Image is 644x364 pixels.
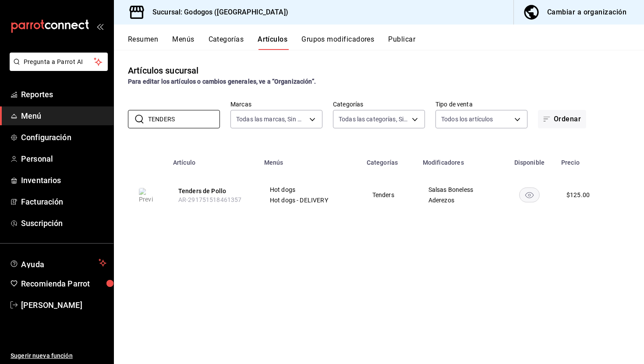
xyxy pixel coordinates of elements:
span: Menú [21,110,106,122]
span: Hot dogs - DELIVERY [270,197,350,203]
label: Tipo de venta [435,101,527,107]
button: Resumen [128,35,158,50]
div: Artículos sucursal [128,64,198,77]
span: Todas las marcas, Sin marca [236,115,306,124]
div: navigation tabs [128,35,644,50]
button: availability-product [519,187,540,202]
label: Categorías [333,101,425,107]
span: Configuración [21,131,106,143]
div: Cambiar a organización [547,6,626,18]
button: Categorías [209,35,244,50]
span: Facturación [21,196,106,208]
th: Precio [556,146,612,174]
span: Personal [21,153,106,165]
span: Hot dogs [270,187,350,193]
a: Pregunta a Parrot AI [6,64,108,73]
button: Menús [172,35,194,50]
th: Categorías [361,146,418,174]
span: AR-291751518461357 [178,196,242,203]
button: open_drawer_menu [96,23,103,30]
span: Ayuda [21,258,95,268]
span: Salsas Boneless [428,187,492,193]
span: Suscripción [21,217,106,229]
h3: Sucursal: Godogos ([GEOGRAPHIC_DATA]) [145,7,288,18]
th: Artículo [168,146,259,174]
div: $ 125.00 [566,191,590,199]
input: Buscar artículo [148,110,220,128]
strong: Para editar los artículos o cambios generales, ve a “Organización”. [128,78,316,85]
button: Publicar [388,35,415,50]
span: Todos los artículos [441,115,493,124]
button: Pregunta a Parrot AI [10,53,108,71]
span: Reportes [21,88,106,100]
th: Modificadores [418,146,503,174]
button: Ordenar [538,110,586,128]
th: Disponible [503,146,556,174]
span: Recomienda Parrot [21,278,106,290]
span: Tenders [372,192,407,198]
button: Artículos [258,35,287,50]
button: Grupos modificadores [301,35,374,50]
th: Menús [259,146,361,174]
span: Inventarios [21,174,106,186]
span: Pregunta a Parrot AI [24,57,94,67]
span: Todas las categorías, Sin categoría [339,115,409,124]
span: Aderezos [428,197,492,203]
button: edit-product-location [178,187,248,195]
img: Preview [139,188,153,204]
label: Marcas [230,101,322,107]
span: [PERSON_NAME] [21,299,106,311]
span: Sugerir nueva función [11,351,106,360]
